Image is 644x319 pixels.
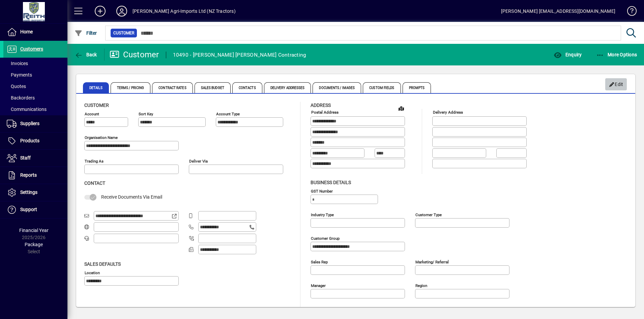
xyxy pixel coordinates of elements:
span: Invoices [7,61,28,66]
span: Sales defaults [84,261,121,267]
a: Knowledge Base [622,1,636,23]
div: 10490 - [PERSON_NAME] [PERSON_NAME] Contracting [173,50,306,60]
a: Settings [3,184,67,201]
mat-label: Customer group [311,236,340,240]
button: Add [89,5,111,17]
span: Quotes [7,84,26,89]
a: Staff [3,150,67,167]
span: Edit [609,79,623,90]
a: Reports [3,167,67,184]
mat-label: Account [85,112,99,116]
span: Back [75,52,97,57]
div: [PERSON_NAME] [EMAIL_ADDRESS][DOMAIN_NAME] [501,6,615,17]
span: Address [311,103,331,108]
span: Payments [7,72,32,78]
span: Contract Rates [152,82,193,93]
span: Reports [20,172,37,178]
button: Enquiry [552,49,583,61]
mat-label: Region [415,283,427,288]
mat-label: GST Number [311,188,333,193]
span: Business details [311,180,351,185]
a: Communications [3,104,67,115]
a: Products [3,133,67,149]
mat-label: Manager [311,283,326,288]
a: Quotes [3,81,67,92]
button: More Options [594,49,639,61]
span: Financial Year [19,228,49,233]
span: Details [83,82,109,93]
mat-label: Trading as [85,159,104,164]
span: Package [25,242,43,247]
mat-label: Industry type [311,212,334,217]
span: Delivery Addresses [264,82,311,93]
span: Support [20,207,37,212]
div: Customer [110,49,159,60]
span: Terms / Pricing [111,82,151,93]
span: Enquiry [554,52,582,57]
span: More Options [596,52,637,57]
a: Backorders [3,92,67,104]
mat-label: Sort key [139,112,153,116]
a: View on map [396,103,407,114]
span: Receive Documents Via Email [101,194,162,200]
button: Back [73,49,99,61]
mat-label: Marketing/ Referral [415,259,449,264]
span: Prompts [403,82,431,93]
span: Customer [113,30,134,36]
span: Contact [84,180,105,186]
button: Profile [111,5,133,17]
span: Customers [20,46,43,52]
a: Payments [3,69,67,81]
span: Documents / Images [313,82,361,93]
a: Invoices [3,58,67,69]
span: Filter [75,30,97,36]
mat-label: Location [85,270,100,275]
mat-label: Deliver via [189,159,208,164]
span: Custom Fields [363,82,401,93]
span: Home [20,29,33,34]
a: Suppliers [3,115,67,132]
mat-label: Notes [311,307,321,311]
mat-label: Account Type [216,112,240,116]
mat-label: Customer type [415,212,442,217]
span: Suppliers [20,121,39,126]
a: Support [3,201,67,218]
span: Sales Budget [195,82,231,93]
span: Staff [20,155,31,161]
span: Communications [7,107,47,112]
a: Home [3,24,67,40]
button: Edit [605,78,627,90]
app-page-header-button: Back [67,49,105,61]
span: Backorders [7,95,35,100]
mat-label: Sales rep [311,259,328,264]
mat-label: Organisation name [85,135,118,140]
span: Contacts [232,82,262,93]
span: Products [20,138,39,143]
div: [PERSON_NAME] Agri-Imports Ltd (NZ Tractors) [133,6,236,17]
span: Customer [84,103,109,108]
button: Filter [73,27,99,39]
span: Settings [20,190,37,195]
